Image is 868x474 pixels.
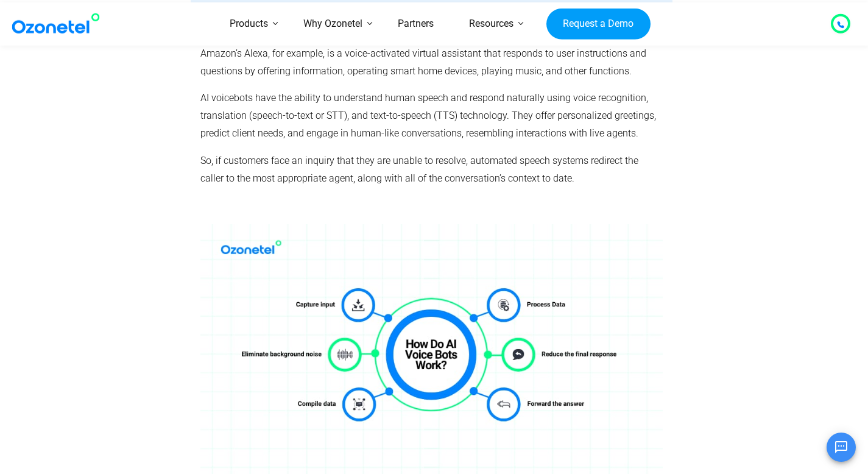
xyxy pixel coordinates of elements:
a: Partners [380,2,451,46]
a: Products [212,2,286,46]
button: Open chat [827,433,856,462]
a: Request a Demo [546,8,651,40]
span: AI voicebots have the ability to understand human speech and respond naturally using voice recogn... [200,92,656,139]
span: Amazon’s Alexa, for example, is a voice-activated virtual assistant that responds to user instruc... [200,48,646,77]
span: So, if customers face an inquiry that they are unable to resolve, automated speech systems redire... [200,155,638,184]
a: Resources [451,2,531,46]
a: Why Ozonetel [286,2,380,46]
